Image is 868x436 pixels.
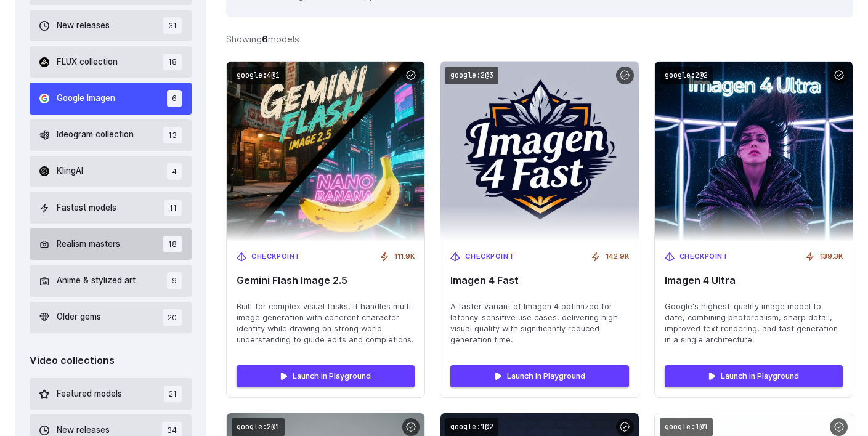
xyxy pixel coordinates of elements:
span: Checkpoint [679,251,729,262]
span: 139.3K [820,251,843,262]
button: Featured models 21 [30,378,192,410]
div: Showing models [226,32,299,46]
span: 142.9K [606,251,629,262]
span: 18 [163,236,182,252]
span: New releases [57,19,110,33]
span: Gemini Flash Image 2.5 [237,275,415,286]
button: New releases 31 [30,10,192,41]
span: Imagen 4 Fast [450,275,628,286]
span: 18 [163,54,182,70]
img: Imagen 4 Fast [440,62,638,241]
span: 11 [164,200,182,216]
span: A faster variant of Imagen 4 optimized for latency-sensitive use cases, delivering high visual qu... [450,301,628,345]
span: Ideogram collection [57,128,134,142]
span: 6 [167,90,182,107]
a: Launch in Playground [665,365,843,387]
span: 13 [163,127,182,143]
a: Launch in Playground [237,365,415,387]
span: Checkpoint [465,251,514,262]
span: 20 [163,309,182,326]
span: Fastest models [57,201,116,215]
span: Featured models [57,387,122,401]
code: google:2@1 [232,418,285,436]
strong: 6 [262,34,268,44]
span: Anime & stylized art [57,274,136,288]
a: Launch in Playground [450,365,628,387]
span: Imagen 4 Ultra [665,275,843,286]
span: 21 [164,386,182,402]
span: Built for complex visual tasks, it handles multi-image generation with coherent character identit... [237,301,415,345]
span: 31 [163,17,182,34]
div: Video collections [30,353,192,369]
span: FLUX collection [57,55,118,69]
button: Fastest models 11 [30,192,192,224]
code: google:4@1 [232,67,285,84]
button: KlingAI 4 [30,156,192,187]
span: Google Imagen [57,92,115,105]
button: Google Imagen 6 [30,83,192,114]
span: 111.9K [394,251,415,262]
code: google:1@2 [445,418,498,436]
button: Ideogram collection 13 [30,119,192,151]
code: google:1@1 [660,418,713,436]
span: Older gems [57,310,101,324]
span: 4 [167,163,182,180]
button: Realism masters 18 [30,228,192,260]
span: Google's highest-quality image model to date, combining photorealism, sharp detail, improved text... [665,301,843,345]
button: FLUX collection 18 [30,46,192,78]
span: KlingAI [57,164,83,178]
button: Anime & stylized art 9 [30,265,192,296]
code: google:2@2 [660,67,713,84]
img: Gemini Flash Image 2.5 [227,62,424,241]
img: Imagen 4 Ultra [655,62,853,241]
span: Checkpoint [251,251,301,262]
button: Older gems 20 [30,302,192,333]
code: google:2@3 [445,67,498,84]
span: Realism masters [57,238,120,251]
span: 9 [167,272,182,289]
